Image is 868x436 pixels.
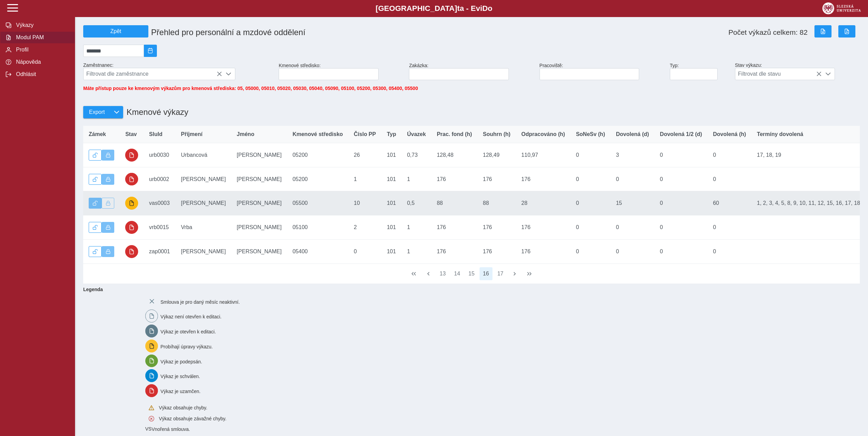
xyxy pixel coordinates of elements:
button: Export [83,106,110,118]
td: 101 [381,239,401,264]
span: Úvazek [407,131,426,137]
td: 05400 [287,239,349,264]
span: Prac. fond (h) [437,131,472,137]
td: Vrba [176,215,232,240]
td: 0 [571,215,610,240]
td: vas0003 [144,191,175,215]
td: urb0002 [144,167,175,191]
span: Nápověda [14,59,69,65]
span: Máte přístup pouze ke kmenovým výkazům pro kmenová střediska: 05, 05000, 05010, 05020, 05030, 050... [83,86,418,91]
button: Výkaz je odemčen. [89,198,102,209]
td: 0 [654,167,708,191]
span: Filtrovat dle zaměstnance [84,68,222,80]
td: [PERSON_NAME] [231,167,287,191]
span: Odpracováno (h) [521,131,565,137]
td: 0 [348,239,381,264]
div: Zaměstnanec: [80,60,276,83]
button: Uzamknout lze pouze výkaz, který je podepsán a schválen. [102,198,115,209]
button: 13 [436,267,449,280]
span: Číslo PP [354,131,376,137]
span: D [482,4,488,13]
button: uzamčeno [125,149,138,162]
td: [PERSON_NAME] [231,143,287,167]
td: 128,48 [431,143,477,167]
span: Odhlásit [14,71,69,77]
td: [PERSON_NAME] [231,215,287,240]
span: Souhrn (h) [483,131,511,137]
span: Zámek [89,131,106,137]
td: 05200 [287,167,349,191]
h1: Přehled pro personální a mzdové oddělení [148,25,540,40]
td: 60 [707,191,751,215]
td: urb0030 [144,143,175,167]
td: 15 [610,191,654,215]
td: [PERSON_NAME] [231,191,287,215]
td: 176 [516,239,571,264]
td: 101 [381,167,401,191]
button: 14 [451,267,464,280]
td: 0 [654,215,708,240]
button: Výkaz uzamčen. [102,150,115,161]
span: Výkaz obsahuje chyby. [159,405,207,410]
td: [PERSON_NAME] [176,167,232,191]
span: Typ [387,131,396,137]
div: Typ: [667,60,732,83]
td: 0,73 [401,143,431,167]
td: 05200 [287,143,349,167]
h1: Kmenové výkazy [123,104,188,120]
td: 110,97 [516,143,571,167]
td: 176 [477,167,516,191]
span: o [488,4,492,13]
td: 101 [381,191,401,215]
td: 1 [401,167,431,191]
div: Pracoviště: [537,60,667,83]
button: 15 [465,267,478,280]
td: 101 [381,143,401,167]
div: Stav výkazu: [732,60,863,83]
td: 10 [348,191,381,215]
span: Kmenové středisko [293,131,343,137]
td: 176 [516,167,571,191]
td: [PERSON_NAME] [176,239,232,264]
td: 128,49 [477,143,516,167]
td: vrb0015 [144,215,175,240]
span: Filtrovat dle stavu [735,68,822,80]
span: Příjmení [181,131,203,137]
button: uzamčeno [125,221,138,234]
td: 88 [477,191,516,215]
button: Zpět [83,25,148,37]
td: 0 [571,143,610,167]
td: 2 [348,215,381,240]
td: 3 [610,143,654,167]
img: logo_web_su.png [822,2,861,14]
td: 0 [654,239,708,264]
td: 0 [610,167,654,191]
span: t [457,4,459,13]
span: Stav [125,131,137,137]
span: Počet výkazů celkem: 82 [729,28,808,36]
span: Zpět [86,28,145,34]
td: 26 [348,143,381,167]
span: Výkaz je otevřen k editaci. [160,329,216,334]
div: Kmenové středisko: [276,60,406,83]
span: Vnořená smlouva. [151,427,190,432]
button: probíhají úpravy [125,197,138,210]
td: Urbancová [176,143,232,167]
span: Modul PAM [14,34,69,41]
button: Export do Excelu [814,25,832,37]
td: 28 [516,191,571,215]
b: [GEOGRAPHIC_DATA] a - Evi [20,4,848,13]
td: [PERSON_NAME] [176,191,232,215]
button: Odemknout výkaz. [89,246,102,257]
td: 176 [516,215,571,240]
span: Výkazy [14,22,69,28]
td: 05100 [287,215,349,240]
span: Dovolená 1/2 (d) [660,131,702,137]
button: uzamčeno [125,173,138,186]
span: SluId [149,131,162,137]
td: 0 [571,239,610,264]
span: Výkaz je podepsán. [160,359,202,364]
span: Profil [14,47,69,53]
td: 1 [401,215,431,240]
span: Smlouva je pro daný měsíc neaktivní. [160,299,240,304]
